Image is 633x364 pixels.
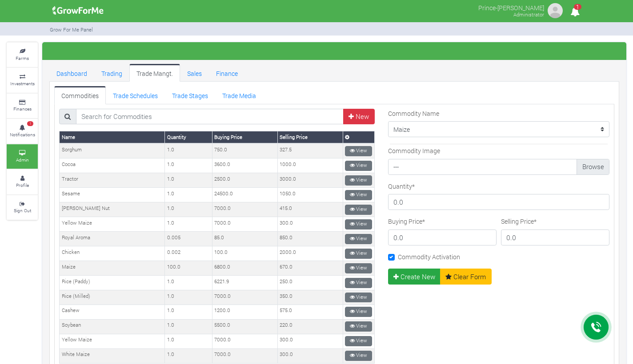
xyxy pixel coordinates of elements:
[345,263,372,273] a: View
[60,246,165,261] td: Chicken
[60,158,165,173] td: Cocoa
[277,143,343,158] td: 327.5
[345,146,372,156] a: View
[60,290,165,305] td: Rice (Milled)
[60,319,165,334] td: Soybean
[440,269,492,285] a: Clear Form
[60,276,165,290] td: Rice (Paddy)
[212,261,277,276] td: 6800.0
[388,217,425,226] label: Buying Price
[60,143,165,158] td: Sorghum
[209,64,245,82] a: Finance
[7,68,38,92] a: Investments
[7,144,38,169] a: Admin
[94,64,129,82] a: Trading
[388,109,439,118] label: Commodity Name
[7,119,38,143] a: 1 Notifications
[165,86,215,104] a: Trade Stages
[343,109,375,125] a: New
[388,269,441,285] button: Create New
[10,131,35,138] small: Notifications
[10,80,35,87] small: Investments
[398,252,460,261] label: Commodity Activation
[7,195,38,220] a: Sign Out
[345,307,372,317] a: View
[345,278,372,288] a: View
[60,202,165,217] td: [PERSON_NAME] Nut
[277,131,343,143] th: Selling Price
[345,321,372,332] a: View
[212,188,277,202] td: 24500.0
[215,86,263,104] a: Trade Media
[60,173,165,188] td: Tractor
[212,131,277,143] th: Buying Price
[165,261,212,276] td: 100.0
[212,276,277,290] td: 6221.9
[501,217,537,226] label: Selling Price
[345,293,372,303] a: View
[165,217,212,232] td: 1.0
[212,173,277,188] td: 2500.0
[345,175,372,186] a: View
[277,348,343,363] td: 300.0
[212,202,277,217] td: 7000.0
[54,86,106,104] a: Commodities
[277,319,343,334] td: 220.0
[574,4,581,10] span: 1
[212,232,277,246] td: 85.0
[478,2,544,12] p: Prince-[PERSON_NAME]
[277,246,343,261] td: 2000.0
[165,348,212,363] td: 1.0
[165,319,212,334] td: 1.0
[388,159,609,175] label: ---
[129,64,180,82] a: Trade Mangt.
[60,261,165,276] td: Maize
[49,64,94,82] a: Dashboard
[277,217,343,232] td: 300.0
[180,64,209,82] a: Sales
[277,158,343,173] td: 1000.0
[165,276,212,290] td: 1.0
[277,232,343,246] td: 850.0
[106,86,165,104] a: Trade Schedules
[513,11,544,18] small: Administrator
[165,173,212,188] td: 1.0
[165,246,212,261] td: 0.002
[277,334,343,348] td: 300.0
[388,182,415,191] label: Quantity
[277,290,343,305] td: 350.0
[212,290,277,305] td: 7000.0
[165,188,212,202] td: 1.0
[165,202,212,217] td: 1.0
[277,202,343,217] td: 415.0
[165,305,212,319] td: 1.0
[212,143,277,158] td: 750.0
[212,348,277,363] td: 7000.0
[165,158,212,173] td: 1.0
[345,234,372,244] a: View
[212,305,277,319] td: 1200.0
[277,173,343,188] td: 3000.0
[277,261,343,276] td: 670.0
[16,157,29,163] small: Admin
[76,109,344,125] input: Search for Commodities
[16,55,29,61] small: Farms
[212,334,277,348] td: 7000.0
[49,2,107,20] img: growforme image
[277,188,343,202] td: 1050.0
[388,146,440,155] label: Commodity Image
[60,348,165,363] td: White Maize
[13,106,32,112] small: Finances
[60,217,165,232] td: Yellow Maize
[212,158,277,173] td: 3600.0
[345,351,372,361] a: View
[60,131,165,143] th: Name
[165,232,212,246] td: 0.005
[345,336,372,346] a: View
[50,26,93,33] small: Grow For Me Panel
[566,8,584,17] a: 1
[345,219,372,229] a: View
[14,207,31,214] small: Sign Out
[165,143,212,158] td: 1.0
[277,276,343,290] td: 250.0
